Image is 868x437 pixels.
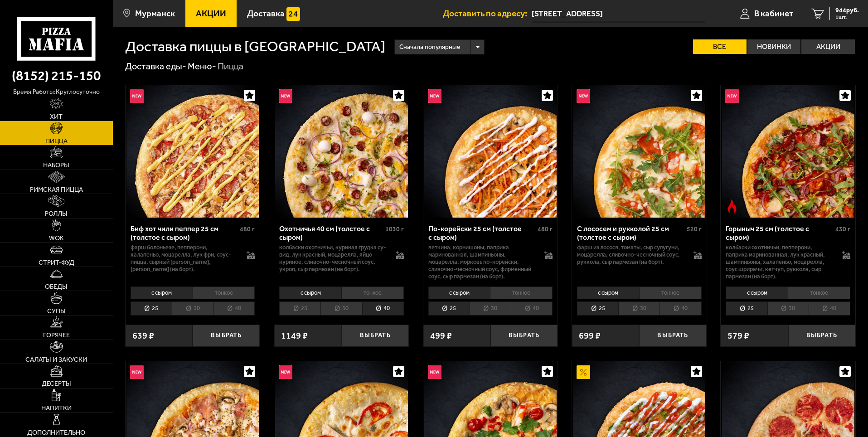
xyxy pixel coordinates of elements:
li: 25 [428,301,470,316]
span: Акции [196,9,226,18]
span: Салаты и закуски [25,356,87,363]
li: 25 [131,301,172,316]
span: 699 ₽ [579,331,601,340]
div: По-корейски 25 см (толстое с сыром) [428,224,536,242]
img: Новинка [130,365,144,379]
li: 40 [809,301,850,316]
span: WOK [49,235,64,241]
li: тонкое [490,286,553,299]
img: Акционный [577,365,590,379]
span: Стрит-фуд [39,259,74,266]
span: 639 ₽ [132,331,154,340]
span: Доставка [247,9,285,18]
img: Горыныч 25 см (толстое с сыром) [722,85,854,218]
label: Все [693,39,747,54]
a: Доставка еды- [125,61,186,72]
a: НовинкаОстрое блюдоГорыныч 25 см (толстое с сыром) [721,85,855,218]
div: Горыныч 25 см (толстое с сыром) [726,224,833,242]
input: Ваш адрес доставки [532,5,705,22]
div: С лососем и рукколой 25 см (толстое с сыром) [577,224,684,242]
span: Мурманск [135,9,175,18]
img: Новинка [725,89,739,103]
img: Охотничья 40 см (толстое с сыром) [275,85,407,218]
span: 480 г [240,225,255,233]
span: 430 г [835,225,850,233]
li: тонкое [341,286,404,299]
button: Выбрать [639,325,706,347]
a: НовинкаС лососем и рукколой 25 см (толстое с сыром) [572,85,707,218]
li: 25 [726,301,767,316]
p: ветчина, корнишоны, паприка маринованная, шампиньоны, моцарелла, морковь по-корейски, сливочно-че... [428,244,536,280]
span: 1149 ₽ [281,331,308,340]
a: НовинкаОхотничья 40 см (толстое с сыром) [274,85,409,218]
li: 25 [279,301,320,316]
li: 30 [470,301,511,316]
span: Сначала популярные [399,39,460,56]
label: Новинки [747,39,801,54]
span: Горячее [43,332,70,338]
button: Выбрать [788,325,855,347]
li: 40 [362,301,404,316]
span: Хит [50,113,63,120]
p: колбаски Охотничьи, пепперони, паприка маринованная, лук красный, шампиньоны, халапеньо, моцарелл... [726,244,833,280]
li: 30 [320,301,362,316]
li: с сыром [428,286,490,299]
div: Пицца [218,61,243,73]
img: Новинка [577,89,590,103]
button: Выбрать [342,325,409,347]
span: 944 руб. [835,7,859,14]
li: 30 [618,301,659,316]
img: По-корейски 25 см (толстое с сыром) [424,85,557,218]
button: Выбрать [193,325,260,347]
li: 40 [659,301,701,316]
div: Охотничья 40 см (толстое с сыром) [279,224,383,242]
li: с сыром [131,286,193,299]
span: Напитки [41,405,72,411]
img: Новинка [279,89,292,103]
span: 1030 г [385,225,404,233]
label: Акции [801,39,855,54]
img: 15daf4d41897b9f0e9f617042186c801.svg [286,7,300,21]
li: 30 [172,301,213,316]
span: 1 шт. [835,15,859,20]
span: Супы [47,308,66,314]
a: НовинкаБиф хот чили пеппер 25 см (толстое с сыром) [126,85,260,218]
span: 499 ₽ [430,331,452,340]
img: Острое блюдо [725,199,739,213]
li: с сыром [577,286,639,299]
img: Новинка [428,89,441,103]
li: с сыром [726,286,788,299]
span: 579 ₽ [727,331,749,340]
span: Доставить по адресу: [443,9,532,18]
span: Десерты [42,380,71,387]
span: Наборы [43,162,69,168]
span: Римская пицца [30,186,83,193]
h1: Доставка пиццы в [GEOGRAPHIC_DATA] [125,39,385,54]
span: 480 г [538,225,553,233]
p: фарш болоньезе, пепперони, халапеньо, моцарелла, лук фри, соус-пицца, сырный [PERSON_NAME], [PERS... [131,244,238,273]
li: с сыром [279,286,341,299]
li: тонкое [639,286,702,299]
li: 30 [767,301,809,316]
div: Биф хот чили пеппер 25 см (толстое с сыром) [131,224,238,242]
li: тонкое [788,286,850,299]
p: фарш из лосося, томаты, сыр сулугуни, моцарелла, сливочно-чесночный соус, руккола, сыр пармезан (... [577,244,684,266]
span: Роллы [45,210,68,217]
span: Пицца [45,138,68,144]
span: Дополнительно [27,429,85,436]
a: Меню- [188,61,216,72]
img: Новинка [279,365,292,379]
img: С лососем и рукколой 25 см (толстое с сыром) [573,85,705,218]
img: Биф хот чили пеппер 25 см (толстое с сыром) [126,85,259,218]
li: тонкое [193,286,255,299]
span: 520 г [687,225,702,233]
a: НовинкаПо-корейски 25 см (толстое с сыром) [423,85,558,218]
span: Обеды [45,283,68,290]
li: 25 [577,301,618,316]
p: колбаски охотничьи, куриная грудка су-вид, лук красный, моцарелла, яйцо куриное, сливочно-чесночн... [279,244,387,273]
img: Новинка [130,89,144,103]
li: 40 [511,301,553,316]
button: Выбрать [490,325,558,347]
span: В кабинет [754,9,793,18]
img: Новинка [428,365,441,379]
